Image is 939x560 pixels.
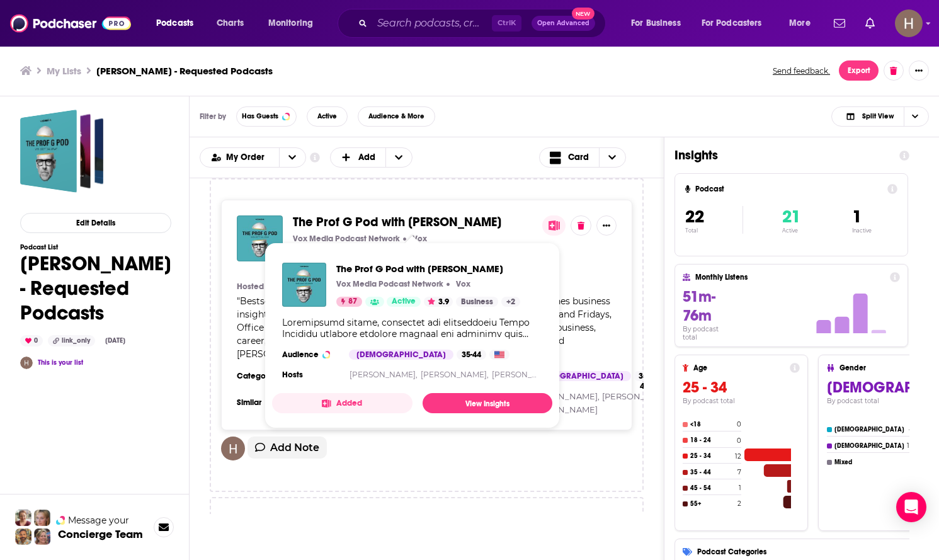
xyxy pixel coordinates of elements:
h4: 3 [909,458,913,466]
button: open menu [622,13,697,33]
button: Show More Button [909,60,929,81]
h4: [DEMOGRAPHIC_DATA] [834,442,904,450]
a: VoxVox [409,234,427,244]
span: Charts [217,14,244,32]
input: Search podcasts, credits, & more... [372,13,492,33]
h4: 15 [907,442,913,450]
h4: Podcast [695,185,882,193]
img: The Prof G Pod with Scott Galloway [237,215,283,261]
button: open menu [259,13,329,33]
h4: By podcast total [683,325,734,341]
img: Sydney Profile [15,510,31,526]
a: My Lists [47,65,81,77]
a: Show additional information [310,152,320,164]
h4: 0 [737,437,741,445]
button: Choose View [539,147,626,168]
button: open menu [780,13,826,33]
h4: 25 - 34 [690,452,732,460]
h4: [DEMOGRAPHIC_DATA] [834,426,906,433]
a: Business [456,297,498,307]
span: Active [317,113,337,120]
button: Choose View [831,106,929,127]
h3: Concierge Team [58,528,143,540]
span: For Podcasters [702,14,762,32]
span: Card [568,153,589,162]
span: Monitoring [268,14,313,32]
h4: 12 [735,452,741,460]
div: Open Intercom Messenger [896,492,926,522]
button: Active [307,106,348,127]
h3: Similar [237,397,293,408]
img: hpoole [20,357,33,369]
span: 22 [685,206,704,227]
h4: 18 - 24 [690,437,734,444]
a: [PERSON_NAME] [526,404,598,414]
a: Show notifications dropdown [829,13,850,34]
button: Edit Details [20,213,171,233]
h4: <18 [690,421,734,428]
h3: Podcast List [20,243,171,251]
button: Export [839,60,879,81]
p: Total [685,227,743,234]
span: For Business [631,14,681,32]
h3: [PERSON_NAME] - Requested Podcasts [96,65,273,77]
span: Podcasts [156,14,193,32]
h4: Age [693,363,785,372]
img: Barbara Profile [34,529,50,545]
p: Vox Media Podcast Network [336,279,443,289]
a: [PERSON_NAME] [492,370,558,379]
span: Logged in as hpoole [895,9,923,37]
h4: 1 [739,484,741,492]
p: Active [782,227,800,234]
a: Jon Karl - Requested Podcasts [20,110,103,193]
h4: Hosts [282,370,303,380]
div: 35-44 [634,371,654,381]
a: VoxVox [453,279,470,289]
span: Split View [862,113,894,120]
img: Jules Profile [34,510,50,526]
h1: [PERSON_NAME] - Requested Podcasts [20,251,171,325]
p: Inactive [852,227,872,234]
button: Add Note [248,437,327,459]
button: Show More Button [596,215,617,236]
a: [PERSON_NAME], [421,370,489,379]
span: Message your [68,514,129,527]
img: User Profile [895,9,923,37]
a: Podchaser - Follow, Share and Rate Podcasts [10,11,131,35]
button: open menu [147,13,210,33]
span: New [572,8,595,20]
button: open menu [279,148,305,167]
div: Search podcasts, credits, & more... [350,9,618,38]
button: Audience & More [358,106,435,127]
span: Ctrl K [492,15,521,31]
a: [PERSON_NAME], [526,391,600,401]
h4: 7 [737,468,741,476]
h2: Choose List sort [200,147,306,168]
span: 21 [782,206,800,227]
a: Charts [208,13,251,33]
span: Has Guests [242,113,278,120]
button: Has Guests [236,106,297,127]
div: Loremipsumd sitame, consectet adi elitseddoeiu Tempo Incididu utlabore etdolore magnaal eni admin... [282,317,542,340]
h4: Mixed [834,459,907,466]
a: +2 [501,297,520,307]
button: 3.9 [424,297,453,307]
p: Vox [413,234,427,244]
div: [DEMOGRAPHIC_DATA] [526,371,631,381]
div: [DEMOGRAPHIC_DATA] [349,350,453,360]
span: The Prof G Pod with [PERSON_NAME] [293,214,501,230]
img: Jon Profile [15,529,31,545]
a: The Prof G Pod with Scott Galloway [282,263,326,307]
div: 35-44 [457,350,486,360]
span: " [237,295,612,360]
h3: Categories [237,371,293,381]
h4: 35 - 44 [690,469,735,476]
div: [DATE] [100,336,130,346]
a: [PERSON_NAME], [350,370,418,379]
h2: + Add [330,147,413,168]
h2: Choose View [539,147,654,168]
span: Audience & More [368,113,424,120]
